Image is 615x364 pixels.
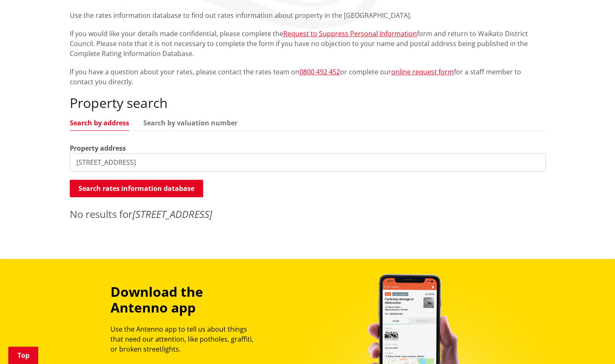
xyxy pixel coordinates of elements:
p: If you have a question about your rates, please contact the rates team on or complete our for a s... [70,67,546,87]
h2: Property search [70,95,546,111]
button: Search rates information database [70,180,203,197]
a: Search by address [70,120,129,126]
p: No results for [70,207,546,222]
p: Use the Antenno app to tell us about things that need our attention, like potholes, graffiti, or ... [110,324,261,354]
a: Top [8,347,38,364]
label: Property address [70,143,126,153]
a: Search by valuation number [143,120,238,126]
iframe: Messenger Launcher [577,329,607,359]
h3: Download the Antenno app [110,284,261,316]
a: online request form [391,67,454,76]
p: Use the rates information database to find out rates information about property in the [GEOGRAPHI... [70,10,546,20]
input: e.g. Duke Street NGARUAWAHIA [70,153,546,171]
a: Request to Suppress Personal Information [283,29,417,38]
a: 0800 492 452 [299,67,340,76]
em: [STREET_ADDRESS] [132,207,212,221]
p: If you would like your details made confidential, please complete the form and return to Waikato ... [70,29,546,59]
